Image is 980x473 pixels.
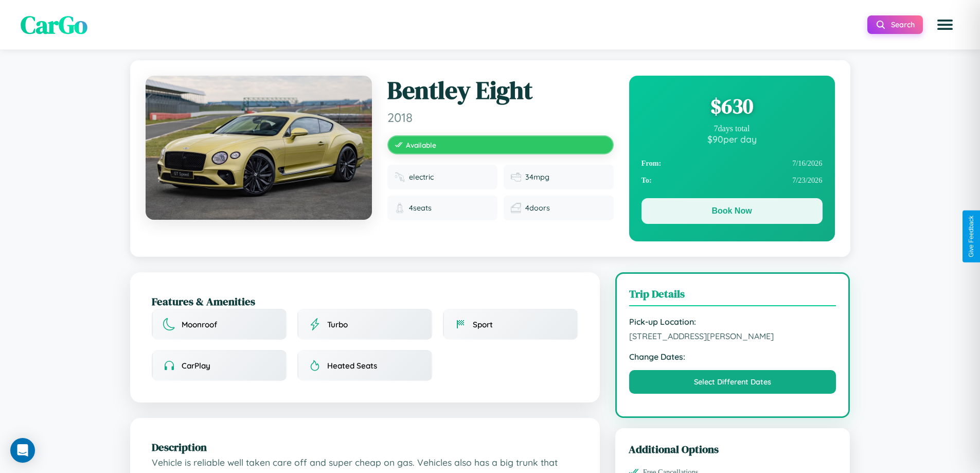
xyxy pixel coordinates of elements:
span: 4 doors [525,203,550,213]
span: 4 seats [409,203,432,213]
h1: Bentley Eight [387,76,614,106]
h3: Trip Details [629,286,836,306]
img: Fuel type [395,172,405,182]
span: [STREET_ADDRESS][PERSON_NAME] [629,331,836,341]
button: Open menu [931,10,959,39]
span: Moonroof [182,320,217,329]
span: 2018 [387,110,614,125]
span: Heated Seats [327,361,377,371]
img: Doors [511,203,521,213]
div: 7 days total [642,124,823,133]
button: Book Now [642,198,823,224]
strong: Change Dates: [629,352,836,362]
span: Available [406,141,436,149]
div: $ 630 [642,92,823,120]
div: $ 90 per day [642,133,823,145]
span: Search [891,20,915,29]
h2: Description [152,440,578,454]
strong: To: [642,176,652,185]
span: electric [409,172,434,182]
div: 7 / 23 / 2026 [642,172,823,189]
img: Seats [395,203,405,213]
span: Sport [473,320,493,329]
img: Fuel efficiency [511,172,521,182]
strong: From: [642,159,662,168]
span: CarPlay [182,361,210,371]
div: 7 / 16 / 2026 [642,155,823,172]
span: CarGo [21,8,87,42]
h3: Additional Options [629,442,837,457]
button: Search [867,15,923,34]
img: Bentley Eight 2018 [146,76,372,220]
button: Select Different Dates [629,370,836,394]
span: Turbo [327,320,348,329]
h2: Features & Amenities [152,294,578,309]
div: Give Feedback [968,216,975,257]
strong: Pick-up Location: [629,317,836,327]
span: 34 mpg [525,172,549,182]
div: Open Intercom Messenger [10,438,35,463]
